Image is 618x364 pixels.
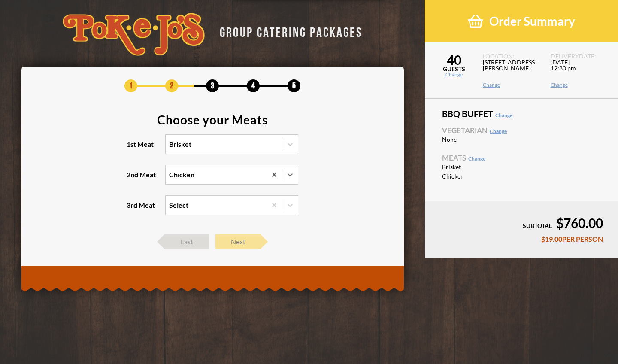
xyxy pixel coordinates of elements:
[127,134,298,154] label: 1st Meat
[483,53,540,59] span: LOCATION:
[551,82,608,88] a: Change
[489,14,575,29] span: Order Summary
[551,53,608,59] span: DELIVERY DATE:
[247,79,260,92] span: 4
[440,236,603,243] div: $19.00 PER PERSON
[483,59,540,82] span: [STREET_ADDRESS][PERSON_NAME]
[425,53,483,66] span: 40
[124,79,137,92] span: 1
[442,127,601,134] span: Vegetarian
[425,72,483,77] a: Change
[169,141,191,148] div: Brisket
[213,22,363,39] div: GROUP CATERING PACKAGES
[164,234,209,249] span: Last
[468,155,485,162] a: Change
[442,109,601,118] span: BBQ Buffet
[127,165,298,185] label: 2nd Meat
[551,59,608,82] span: [DATE] 12:30 pm
[495,112,512,118] a: Change
[468,14,483,29] img: shopping-basket-3cad201a.png
[442,164,517,170] span: Brisket
[490,128,507,134] a: Change
[206,79,219,92] span: 3
[157,114,268,126] div: Choose your Meats
[288,79,300,92] span: 5
[442,136,601,143] li: None
[523,222,552,229] span: SUBTOTAL
[63,13,205,56] img: logo-34603ddf.svg
[169,202,188,209] div: Select
[425,66,483,72] span: GUESTS
[440,216,603,229] div: $760.00
[165,79,178,92] span: 2
[127,195,298,215] label: 3rd Meat
[483,82,540,88] a: Change
[442,154,601,161] span: Meats
[215,234,261,249] span: Next
[169,171,194,178] div: Chicken
[442,173,517,179] span: Chicken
